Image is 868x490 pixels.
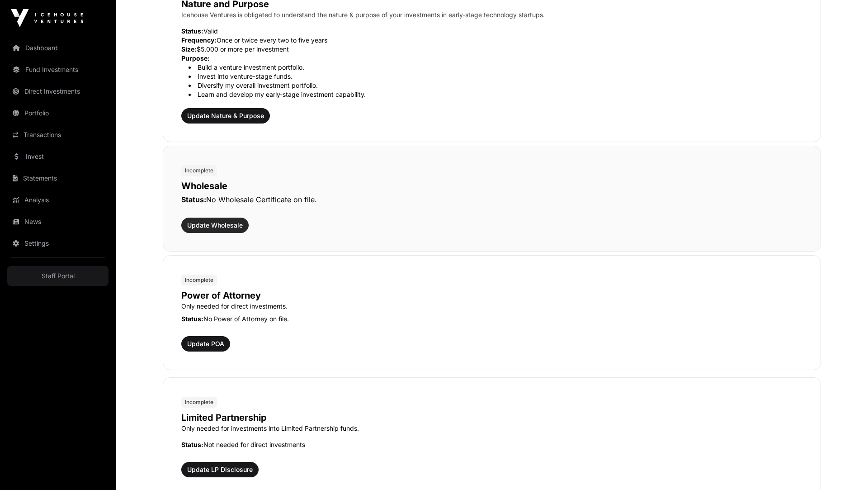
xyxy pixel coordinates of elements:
[181,194,802,205] p: No Wholesale Certificate on file.
[181,302,802,311] p: Only needed for direct investments.
[823,447,868,490] iframe: Chat Widget
[7,168,108,188] a: Statements
[187,339,224,348] span: Update POA
[7,212,108,232] a: News
[181,462,259,477] button: Update LP Disclosure
[7,125,108,145] a: Transactions
[181,27,203,35] span: Status:
[181,411,802,424] p: Limited Partnership
[7,81,108,101] a: Direct Investments
[181,467,259,476] a: Update LP Disclosure
[181,440,802,449] p: Not needed for direct investments
[7,266,108,286] a: Staff Portal
[185,399,213,406] span: Incomplete
[181,195,206,204] span: Status:
[181,424,802,433] p: Only needed for investments into Limited Partnership funds.
[181,108,270,124] button: Update Nature & Purpose
[181,10,802,19] p: Icehouse Ventures is obligated to understand the nature & purpose of your investments in early-st...
[185,167,213,174] span: Incomplete
[181,36,802,45] p: Once or twice every two to five years
[185,276,213,284] span: Incomplete
[181,441,203,448] span: Status:
[181,36,217,44] span: Frequency:
[181,218,249,233] button: Update Wholesale
[189,81,802,90] li: Diversify my overall investment portfolio.
[181,336,230,352] button: Update POA
[187,465,253,474] span: Update LP Disclosure
[7,147,108,167] a: Invest
[7,233,108,253] a: Settings
[7,60,108,80] a: Fund Investments
[7,190,108,210] a: Analysis
[181,27,802,36] p: Valid
[181,314,802,323] p: No Power of Attorney on file.
[189,90,802,99] li: Learn and develop my early-stage investment capability.
[181,180,802,192] p: Wholesale
[181,45,802,54] p: $5,000 or more per investment
[189,72,802,81] li: Invest into venture-stage funds.
[187,221,243,230] span: Update Wholesale
[7,103,108,123] a: Portfolio
[187,111,264,120] span: Update Nature & Purpose
[181,315,203,323] span: Status:
[181,289,802,302] p: Power of Attorney
[181,45,197,53] span: Size:
[11,9,83,27] img: Icehouse Ventures Logo
[181,54,802,63] p: Purpose:
[7,38,108,58] a: Dashboard
[189,63,802,72] li: Build a venture investment portfolio.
